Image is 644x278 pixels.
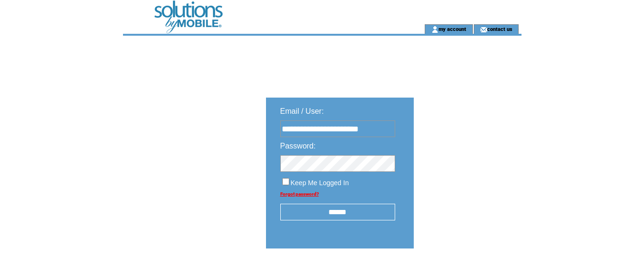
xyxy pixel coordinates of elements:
[280,191,319,197] a: Forgot password?
[280,107,324,115] span: Email / User:
[431,26,439,33] img: account_icon.gif
[439,26,466,32] a: my account
[280,142,316,150] span: Password:
[291,179,349,187] span: Keep Me Logged In
[480,26,487,33] img: contact_us_icon.gif
[487,26,512,32] a: contact us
